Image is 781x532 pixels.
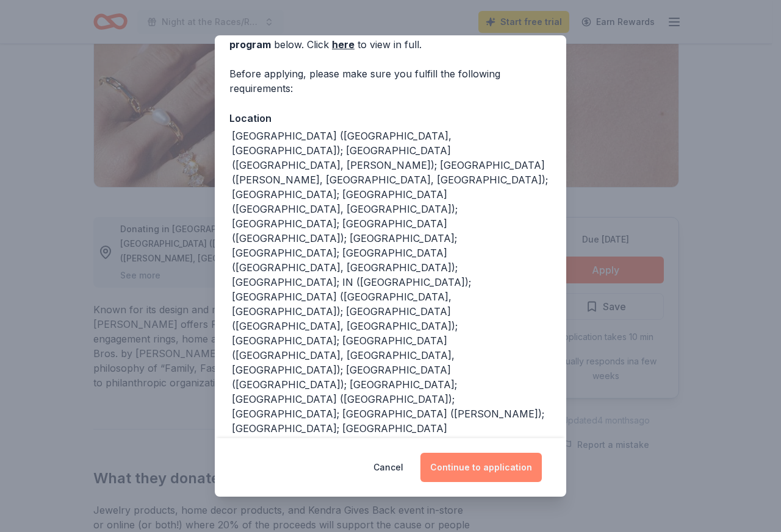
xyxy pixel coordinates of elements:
button: Continue to application [420,453,542,482]
div: We've summarized the requirements for below. Click to view in full. [229,23,552,52]
button: Cancel [373,453,403,482]
a: here [332,37,355,52]
div: Location [229,110,552,126]
div: Before applying, please make sure you fulfill the following requirements: [229,66,552,96]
